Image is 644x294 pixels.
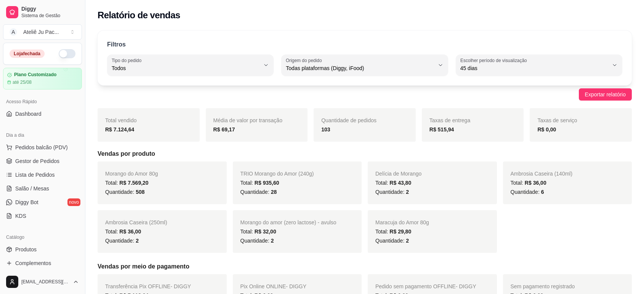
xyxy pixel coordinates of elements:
div: Dia a dia [3,129,82,141]
span: 2 [406,238,409,244]
span: R$ 36,00 [119,228,141,235]
span: KDS [15,212,26,220]
span: Total: [240,180,279,186]
span: Sem pagamento registrado [511,283,575,289]
span: Quantidade: [240,238,274,244]
article: Plano Customizado [14,72,56,78]
a: Gestor de Pedidos [3,155,82,167]
a: Diggy Botnovo [3,196,82,208]
button: Exportar relatório [579,88,632,101]
a: Plano Customizadoaté 25/08 [3,68,82,89]
button: Select a team [3,24,82,40]
span: Morango do amor (zero lactose) - avulso [240,219,336,225]
button: Alterar Status [59,49,75,58]
span: Ambrosia Caseira (140ml) [511,171,573,177]
button: Escolher período de visualização45 dias [456,54,622,76]
article: até 25/08 [13,79,32,85]
span: Lista de Pedidos [15,171,55,179]
span: Total: [375,180,411,186]
span: Salão / Mesas [15,185,49,192]
div: Acesso Rápido [3,96,82,108]
a: KDS [3,210,82,222]
span: Produtos [15,246,37,253]
span: R$ 43,80 [389,180,411,186]
span: Maracuja do Amor 80g [375,219,429,225]
label: Tipo do pedido [112,57,144,64]
button: Tipo do pedidoTodos [107,54,274,76]
span: R$ 29,80 [389,228,411,235]
button: Origem do pedidoTodas plataformas (Diggy, iFood) [281,54,448,76]
span: TRIO Morango do Amor (240g) [240,171,314,177]
strong: R$ 0,00 [537,126,556,133]
label: Origem do pedido [286,57,324,64]
span: Gestor de Pedidos [15,157,59,165]
h5: Vendas por produto [98,149,632,158]
button: Pedidos balcão (PDV) [3,141,82,153]
span: Diggy [21,6,79,13]
a: DiggySistema de Gestão [3,3,82,21]
span: R$ 7.569,20 [119,180,148,186]
span: [EMAIL_ADDRESS][DOMAIN_NAME] [21,279,70,285]
span: Total: [105,228,141,235]
span: Transferência Pix OFFLINE - DIGGY [105,283,191,289]
span: Taxas de serviço [537,117,577,123]
span: 6 [541,189,544,195]
span: 2 [406,189,409,195]
strong: 103 [321,126,330,133]
span: Dashboard [15,110,42,118]
span: Diggy Bot [15,198,38,206]
a: Lista de Pedidos [3,169,82,181]
span: Quantidade: [375,189,409,195]
a: Salão / Mesas [3,182,82,195]
h5: Vendas por meio de pagamento [98,262,632,271]
span: Total: [511,180,546,186]
p: Filtros [107,40,126,49]
span: Pedidos balcão (PDV) [15,144,68,151]
span: Complementos [15,259,51,267]
span: Exportar relatório [585,90,626,99]
label: Escolher período de visualização [460,57,529,64]
span: A [10,28,17,36]
button: [EMAIL_ADDRESS][DOMAIN_NAME] [3,273,82,291]
strong: R$ 69,17 [213,126,235,133]
span: Quantidade: [511,189,544,195]
span: Quantidade: [375,238,409,244]
span: Quantidade: [105,189,145,195]
span: Pix Online ONLINE - DIGGY [240,283,307,289]
span: Quantidade de pedidos [321,117,376,123]
span: R$ 36,00 [525,180,546,186]
div: Ateliê Ju Pac ... [23,28,59,36]
span: Média de valor por transação [213,117,282,123]
span: R$ 935,60 [255,180,279,186]
div: Loja fechada [10,50,45,58]
span: Delícia de Morango [375,171,421,177]
strong: R$ 7.124,64 [105,126,134,133]
span: 45 dias [460,64,609,72]
span: Total: [375,228,411,235]
span: Pedido sem pagamento OFFLINE - DIGGY [375,283,476,289]
span: Todas plataformas (Diggy, iFood) [286,64,434,72]
a: Complementos [3,257,82,269]
span: Quantidade: [240,189,277,195]
a: Dashboard [3,108,82,120]
span: 508 [136,189,144,195]
span: Sistema de Gestão [21,13,79,19]
strong: R$ 515,94 [429,126,454,133]
a: Produtos [3,243,82,256]
span: Quantidade: [105,238,139,244]
span: 28 [271,189,277,195]
div: Catálogo [3,231,82,243]
span: Todos [112,64,260,72]
span: R$ 32,00 [255,228,276,235]
span: 2 [136,238,139,244]
span: Total: [105,180,149,186]
h2: Relatório de vendas [98,9,180,21]
span: Total vendido [105,117,137,123]
span: Total: [240,228,276,235]
span: Taxas de entrega [429,117,470,123]
span: Ambrosia Caseira (250ml) [105,219,167,225]
span: 2 [271,238,274,244]
span: Morango do Amor 80g [105,171,158,177]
